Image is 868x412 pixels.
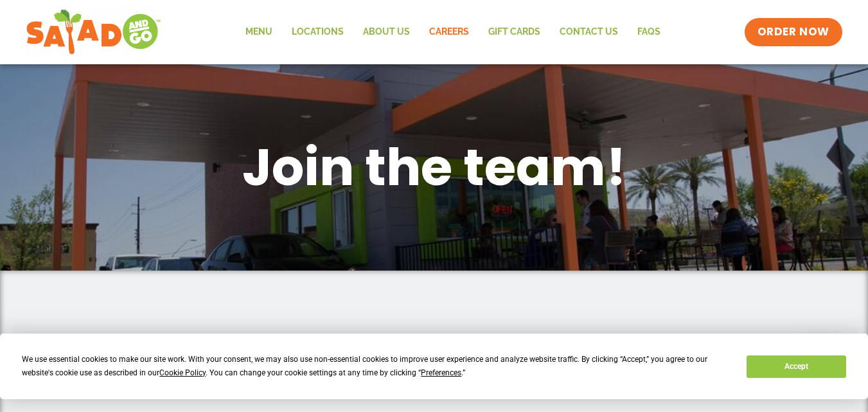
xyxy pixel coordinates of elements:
[22,353,731,380] div: We use essential cookies to make our site work. With your consent, we may also use non-essential ...
[479,17,550,47] a: GIFT CARDS
[353,17,420,47] a: About Us
[421,368,461,377] span: Preferences
[26,6,161,58] img: new-SAG-logo-768×292
[550,17,628,47] a: Contact Us
[159,368,206,377] span: Cookie Policy
[745,18,842,46] a: ORDER NOW
[236,17,670,47] nav: Menu
[236,17,282,47] a: Menu
[757,24,829,40] span: ORDER NOW
[747,355,846,378] button: Accept
[100,134,768,201] h1: Join the team!
[628,17,670,47] a: FAQs
[282,17,353,47] a: Locations
[420,17,479,47] a: Careers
